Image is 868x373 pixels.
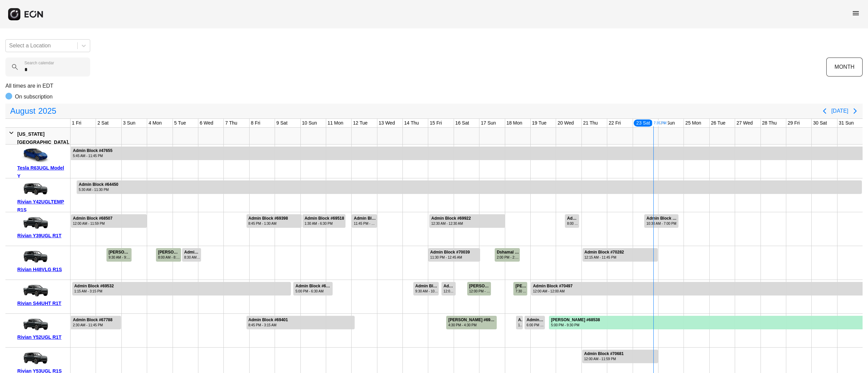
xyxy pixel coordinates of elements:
[9,104,37,118] span: August
[497,250,519,255] div: Dshamal Schotz #70302
[524,314,545,329] div: Rented for 1 days by Admin Block Current status is rental
[582,246,658,262] div: Rented for 3 days by Admin Block Current status is rental
[515,284,526,289] div: [PERSON_NAME] #70296
[428,246,480,262] div: Rented for 3 days by Admin Block Current status is rental
[249,317,288,323] div: Admin Block #69401
[646,216,677,221] div: Admin Block #71019
[831,105,848,117] button: [DATE]
[549,314,863,329] div: Rented for 15 days by Gabriele Turchi Current status is rental
[431,221,471,226] div: 12:30 AM - 12:30 AM
[158,250,180,255] div: [PERSON_NAME] #68742
[106,246,132,262] div: Rented for 1 days by Steeve Laurent Current status is completed
[735,119,754,127] div: 27 Wed
[5,82,863,90] p: All times are in EDT
[156,246,181,262] div: Rented for 1 days by Rafael Cespedes Current status is completed
[71,314,121,329] div: Rented for 6 days by Admin Block Current status is rental
[812,119,828,127] div: 30 Sat
[250,119,262,127] div: 8 Fri
[182,246,201,262] div: Rented for 1 days by Admin Block Current status is rental
[246,212,302,228] div: Rented for 3 days by Admin Block Current status is rental
[73,323,113,328] div: 2:30 AM - 11:45 PM
[505,119,524,127] div: 18 Mon
[585,250,624,255] div: Admin Block #70282
[17,299,68,307] div: Rivian S44UHT R1T
[17,333,68,341] div: Rivian Y52UGL R1T
[429,212,506,228] div: Rented for 3 days by Admin Block Current status is rental
[551,323,600,328] div: 5:00 PM - 9:30 PM
[556,119,575,127] div: 20 Wed
[377,119,396,127] div: 13 Wed
[633,119,653,127] div: 23 Sat
[37,104,58,118] span: 2025
[497,255,519,260] div: 2:00 PM - 2:00 PM
[533,289,573,294] div: 12:00 AM - 12:00 AM
[326,119,345,127] div: 11 Mon
[531,119,548,127] div: 19 Tue
[173,119,188,127] div: 5 Tue
[585,255,624,260] div: 12:15 AM - 11:45 PM
[96,119,110,127] div: 2 Sat
[516,314,523,329] div: Rented for 1 days by Admin Block Current status is rental
[71,119,83,127] div: 1 Fri
[73,216,113,221] div: Admin Block #68507
[301,119,318,127] div: 10 Sun
[17,232,68,240] div: Rivian Y39UGL R1T
[17,215,51,232] img: car
[147,119,163,127] div: 4 Mon
[607,119,622,127] div: 22 Fri
[304,221,344,226] div: 1:30 AM - 6:30 PM
[413,280,439,295] div: Rented for 1 days by Admin Block Current status is rental
[848,104,862,118] button: Next page
[518,317,522,323] div: Admin Block #70450
[467,280,491,295] div: Rented for 1 days by Nathan Scherotter Current status is completed
[17,265,68,273] div: Rivian H48VLG R1S
[818,104,831,118] button: Previous page
[826,58,863,76] button: MONTH
[582,348,658,363] div: Rented for 3 days by Admin Block Current status is rental
[443,284,455,289] div: Admin Block #70010
[17,248,51,265] img: car
[403,119,420,127] div: 14 Thu
[443,289,455,294] div: 12:00 PM - 2:00 AM
[17,350,51,367] img: car
[76,178,862,194] div: Rented for 31 days by Admin Block Current status is rental
[415,289,438,294] div: 9:30 AM - 10:00 AM
[122,119,137,127] div: 3 Sun
[518,323,522,328] div: 10:00 AM - 5:00 PM
[73,148,113,153] div: Admin Block #47655
[531,280,863,295] div: Rented for 16 days by Admin Block Current status is rental
[430,250,470,255] div: Admin Block #70039
[446,314,497,329] div: Rented for 2 days by Nahidur Rhaman Current status is completed
[448,323,496,328] div: 4:30 PM - 4:30 PM
[302,212,346,228] div: Rented for 2 days by Admin Block Current status is rental
[852,9,860,17] span: menu
[249,221,288,226] div: 8:45 PM - 1:30 AM
[295,289,332,294] div: 5:00 PM - 6:30 AM
[17,282,51,299] img: car
[469,284,490,289] div: [PERSON_NAME] #69703
[786,119,801,127] div: 29 Fri
[17,147,51,164] img: car
[79,187,118,192] div: 5:30 AM - 11:30 PM
[17,164,68,180] div: Tesla R63UGL Model Y
[74,289,114,294] div: 1:15 AM - 3:15 PM
[72,280,291,295] div: Rented for 9 days by Admin Block Current status is open
[224,119,239,127] div: 7 Thu
[515,289,526,294] div: 7:30 AM - 9:00 PM
[527,323,544,328] div: 6:00 PM - 1:45 PM
[584,356,624,361] div: 12:00 AM - 11:59 PM
[582,119,599,127] div: 21 Thu
[354,216,376,221] div: Admin Block #69702
[17,198,68,214] div: Rivian Y42UGLTEMP R1S
[354,221,376,226] div: 11:45 PM - 12:00 AM
[710,119,727,127] div: 26 Tue
[74,284,114,289] div: Admin Block #69532
[658,119,676,127] div: 24 Sun
[646,221,677,226] div: 10:30 AM - 7:00 PM
[15,93,53,101] p: On subscription
[249,323,288,328] div: 8:45 PM - 3:15 AM
[527,317,544,323] div: Admin Block #70463
[304,216,344,221] div: Admin Block #69518
[567,221,578,226] div: 8:00 AM - 10:00 PM
[17,181,51,198] img: car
